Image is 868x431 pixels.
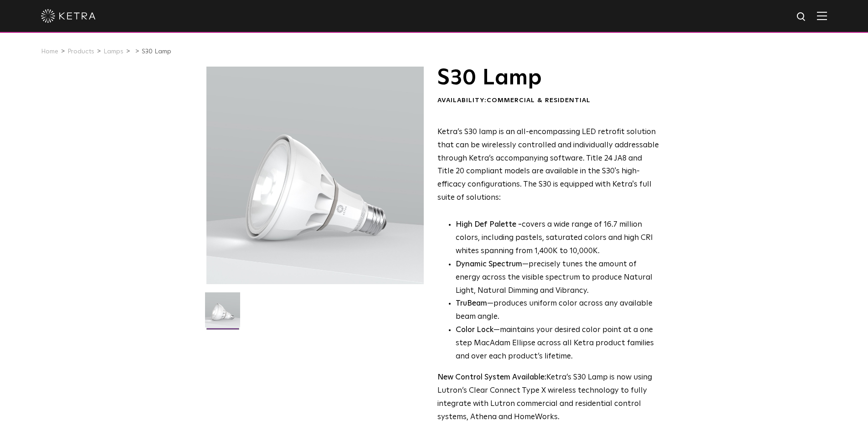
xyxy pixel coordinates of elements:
[796,11,807,23] img: search icon
[437,96,659,105] div: Availability:
[456,300,487,307] strong: TruBeam
[437,128,659,202] span: Ketra’s S30 lamp is an all-encompassing LED retrofit solution that can be wirelessly controlled a...
[456,324,659,363] li: —maintains your desired color point at a one step MacAdam Ellipse across all Ketra product famili...
[41,9,96,23] img: ketra-logo-2019-white
[437,374,546,381] strong: New Control System Available:
[205,292,240,334] img: S30-Lamp-Edison-2021-Web-Square
[67,48,94,55] a: Products
[817,11,827,20] img: Hamburger%20Nav.svg
[103,48,123,55] a: Lamps
[437,371,659,424] p: Ketra’s S30 Lamp is now using Lutron’s Clear Connect Type X wireless technology to fully integrat...
[437,67,659,89] h1: S30 Lamp
[456,326,493,334] strong: Color Lock
[456,221,522,228] strong: High Def Palette -
[456,260,522,268] strong: Dynamic Spectrum
[456,297,659,324] li: —produces uniform color across any available beam angle.
[456,218,659,258] p: covers a wide range of 16.7 million colors, including pastels, saturated colors and high CRI whit...
[41,48,58,55] a: Home
[487,97,591,104] span: Commercial & Residential
[456,258,659,298] li: —precisely tunes the amount of energy across the visible spectrum to produce Natural Light, Natur...
[142,48,171,55] a: S30 Lamp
